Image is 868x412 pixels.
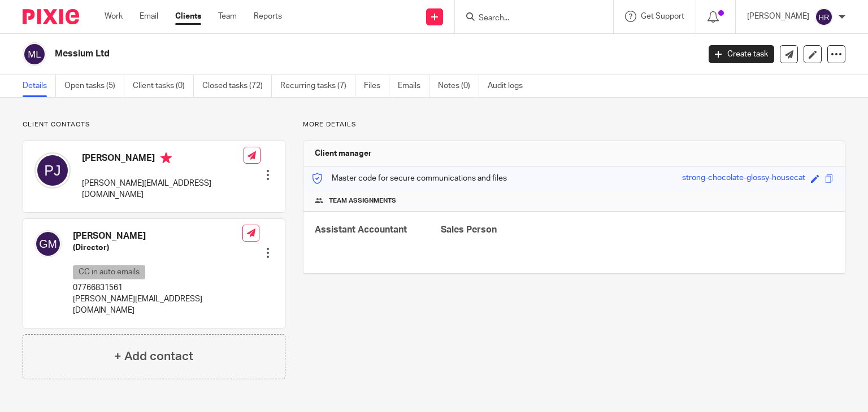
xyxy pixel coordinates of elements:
[23,9,79,24] img: Pixie
[747,11,809,22] p: [PERSON_NAME]
[780,45,798,63] a: Send new email
[804,45,822,63] a: Edit client
[82,178,244,201] p: [PERSON_NAME][EMAIL_ADDRESS][DOMAIN_NAME]
[315,225,407,234] span: Assistant Accountant
[23,42,46,66] img: svg%3E
[709,45,774,63] a: Create task
[478,14,579,24] input: Search
[114,348,193,365] h4: + Add contact
[254,11,282,22] a: Reports
[280,75,355,97] a: Recurring tasks (7)
[682,172,805,185] div: strong-chocolate-glossy-housecat
[133,75,194,97] a: Client tasks (0)
[218,11,237,22] a: Team
[815,8,833,26] img: svg%3E
[55,48,565,60] h2: Messium Ltd
[23,120,285,129] p: Client contacts
[315,148,372,159] h3: Client manager
[303,120,845,129] p: More details
[438,75,479,97] a: Notes (0)
[160,152,172,164] i: Primary
[140,11,158,22] a: Email
[82,152,244,166] h4: [PERSON_NAME]
[73,282,242,293] p: 07766831561
[73,242,242,253] h5: (Director)
[23,75,56,97] a: Details
[641,12,684,20] span: Get Support
[73,293,242,317] p: [PERSON_NAME][EMAIL_ADDRESS][DOMAIN_NAME]
[73,265,145,279] p: CC in auto emails
[73,230,242,242] h4: [PERSON_NAME]
[811,174,819,183] span: Edit code
[398,75,429,97] a: Emails
[202,75,272,97] a: Closed tasks (72)
[64,75,124,97] a: Open tasks (5)
[488,75,531,97] a: Audit logs
[441,225,497,234] span: Sales Person
[329,196,396,205] span: Team assignments
[825,174,834,183] span: Copy to clipboard
[105,11,123,22] a: Work
[364,75,389,97] a: Files
[34,152,71,189] img: svg%3E
[175,11,201,22] a: Clients
[34,230,62,257] img: svg%3E
[312,173,507,184] p: Master code for secure communications and files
